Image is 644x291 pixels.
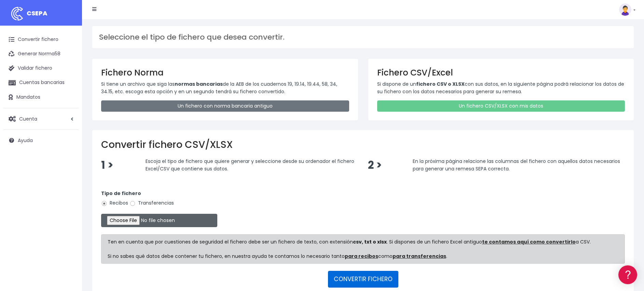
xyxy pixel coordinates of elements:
a: Problemas habituales [7,97,130,108]
a: Perfiles de empresas [7,118,130,129]
a: Un fichero CSV/XLSX con mis datos [377,100,625,112]
a: POWERED BY ENCHANT [94,197,132,203]
span: 1 > [101,158,113,172]
a: General [7,147,130,157]
a: para recibos [345,253,378,260]
span: 2 > [368,158,382,172]
a: Generar Norma58 [3,47,79,61]
img: logo [9,5,26,22]
a: Convertir fichero [3,32,79,47]
div: Facturación [7,136,130,142]
p: Si tiene un archivo que siga las de la AEB de los cuadernos 19, 19.14, 19.44, 58, 34, 34.15, etc.... [101,80,349,96]
label: Recibos [101,199,128,207]
h3: Fichero CSV/Excel [377,68,625,78]
strong: normas bancarias [175,81,223,87]
span: CSEPA [27,9,47,17]
a: Información general [7,58,130,69]
strong: fichero CSV o XLSX [416,81,465,87]
a: para transferencias [393,253,446,260]
span: Escoja el tipo de fichero que quiere generar y seleccione desde su ordenador el fichero Excel/CSV... [146,158,354,172]
button: Contáctanos [7,183,130,195]
label: Transferencias [129,199,174,207]
div: Información general [7,47,130,54]
a: Ayuda [3,133,79,148]
a: te contamos aquí como convertirlo [482,238,576,245]
a: Videotutoriales [7,108,130,118]
div: Convertir ficheros [7,75,130,82]
h3: Seleccione el tipo de fichero que desea convertir. [99,33,627,42]
a: Un fichero con norma bancaria antiguo [101,100,349,112]
div: Programadores [7,164,130,170]
img: profile [619,3,631,16]
span: En la próxima página relacione las columnas del fichero con aquellos datos necesarios para genera... [413,158,620,172]
a: API [7,175,130,185]
span: Ayuda [18,137,33,144]
h3: Fichero Norma [101,68,349,78]
button: CONVERTIR FICHERO [328,271,398,287]
a: Cuenta [3,112,79,126]
strong: csv, txt o xlsx [353,238,387,245]
span: Cuenta [19,115,37,122]
a: Formatos [7,86,130,97]
p: Si dispone de un con sus datos, en la siguiente página podrá relacionar los datos de su fichero c... [377,80,625,96]
strong: Tipo de fichero [101,190,141,197]
h2: Convertir fichero CSV/XLSX [101,139,625,151]
a: Cuentas bancarias [3,75,79,90]
a: Validar fichero [3,61,79,75]
a: Mandatos [3,90,79,105]
div: Ten en cuenta que por cuestiones de seguridad el fichero debe ser un fichero de texto, con extens... [101,234,625,264]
